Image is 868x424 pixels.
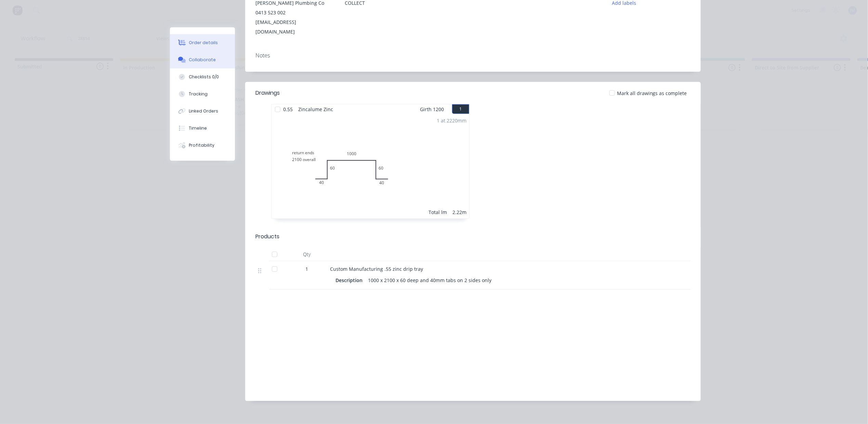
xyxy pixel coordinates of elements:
span: Zincalume Zinc [295,104,336,114]
span: Girth 1200 [420,104,444,114]
div: Collaborate [189,57,216,63]
div: return ends2100 overall4060100060401 at 2220mmTotal lm2.22m [272,114,469,218]
div: Order details [189,40,218,46]
button: Linked Orders [170,103,235,120]
button: Tracking [170,85,235,103]
div: Qty [286,248,327,261]
button: Collaborate [170,51,235,68]
button: Timeline [170,120,235,137]
div: Drawings [255,89,280,97]
div: 1000 x 2100 x 60 deep and 40mm tabs on 2 sides only [365,275,494,285]
div: Total lm [429,209,447,216]
div: Products [255,233,279,241]
div: [EMAIL_ADDRESS][DOMAIN_NAME] [255,17,334,37]
button: Order details [170,34,235,51]
span: 1 [305,265,308,273]
div: Profitability [189,142,215,148]
button: Profitability [170,137,235,154]
span: Mark all drawings as complete [617,90,687,97]
div: 1 at 2220mm [437,117,466,124]
span: Custom Manufacturing .55 zinc drip tray [330,266,423,272]
div: 2.22m [452,209,466,216]
div: Linked Orders [189,108,219,114]
div: Checklists 0/0 [189,74,219,80]
button: 1 [452,104,469,114]
div: Tracking [189,91,208,97]
div: Description [336,275,365,285]
button: Checklists 0/0 [170,68,235,85]
div: Timeline [189,125,207,131]
div: 0413 523 002 [255,8,334,17]
div: Notes [255,52,691,59]
span: 0.55 [280,104,295,114]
